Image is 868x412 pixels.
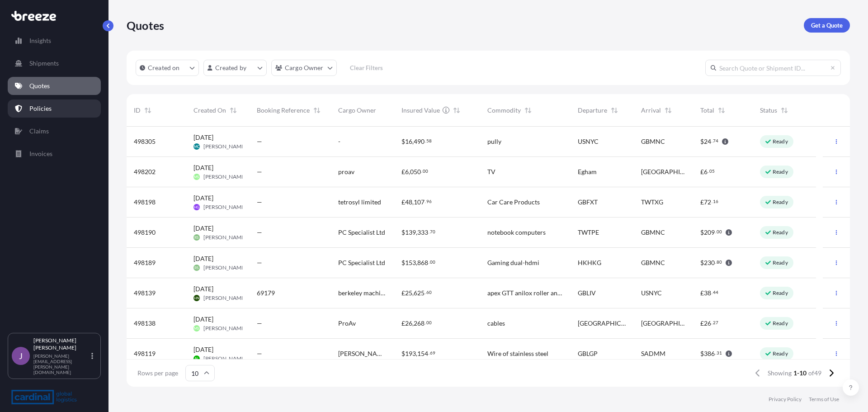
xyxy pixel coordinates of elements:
span: USNYC [641,289,662,298]
p: Policies [29,104,52,113]
span: Car Care Products [487,198,540,207]
span: $ [401,229,405,236]
span: 209 [704,229,715,236]
span: . [421,170,422,173]
span: Departure [578,106,607,115]
span: 70 [430,230,435,233]
span: . [425,291,426,294]
span: [PERSON_NAME] [203,264,246,271]
p: Shipments [29,59,59,68]
span: HG [194,203,199,212]
span: Arrival [641,106,661,115]
span: 498139 [134,289,156,298]
span: £ [700,290,704,296]
span: 27 [713,321,718,324]
span: RS [194,263,198,272]
span: AL [194,354,198,363]
p: Get a Quote [811,21,843,30]
span: GBMNC [641,228,665,237]
p: Ready [773,229,788,236]
span: 498189 [134,258,156,267]
span: USNYC [578,137,599,146]
span: MC [194,142,199,151]
a: Privacy Policy [769,396,802,403]
span: MS [194,172,199,181]
span: 498202 [134,167,156,176]
button: Clear Filters [341,61,392,75]
span: 69179 [257,289,275,298]
span: 38 [704,290,711,296]
p: Ready [773,138,788,145]
button: Sort [228,105,239,116]
p: Quotes [127,18,164,33]
span: . [425,139,426,142]
p: [PERSON_NAME] [PERSON_NAME] [33,337,90,351]
span: . [425,321,426,324]
p: Insights [29,36,51,45]
button: Sort [311,105,322,116]
span: SADMM [641,349,665,358]
span: 154 [417,350,428,357]
span: HN [194,294,199,303]
span: £ [700,199,704,205]
button: Sort [451,105,462,116]
span: — [257,167,262,176]
span: 6 [704,169,708,175]
span: GBLGP [578,349,598,358]
span: 96 [426,200,432,203]
span: 153 [405,260,416,266]
span: ProAv [338,319,356,328]
span: , [412,138,414,145]
button: Sort [523,105,533,116]
span: 44 [713,291,718,294]
span: , [412,290,414,296]
span: of 49 [808,369,821,378]
span: 498198 [134,198,156,207]
span: $ [700,138,704,145]
span: [DATE] [193,194,213,203]
span: , [416,260,417,266]
span: [PERSON_NAME] [203,204,246,211]
span: GBLIV [578,289,596,298]
p: Created on [148,63,180,72]
span: Total [700,106,714,115]
span: [PERSON_NAME] [203,294,246,302]
span: berkeley machinery [338,289,387,298]
span: Cargo Owner [338,106,376,115]
span: PC Specialist Ltd [338,258,385,267]
a: Get a Quote [804,18,850,33]
span: 498119 [134,349,156,358]
button: createdBy Filter options [203,60,267,76]
span: [DATE] [193,315,213,324]
span: TWTXG [641,198,663,207]
a: Invoices [8,145,101,163]
p: Cargo Owner [285,63,324,72]
span: . [715,260,716,264]
span: . [425,200,426,203]
span: , [412,320,414,327]
span: — [257,319,262,328]
p: [PERSON_NAME][EMAIL_ADDRESS][PERSON_NAME][DOMAIN_NAME] [33,353,90,375]
span: £ [401,169,405,175]
span: $ [700,350,704,357]
span: RS [194,233,198,242]
span: [PERSON_NAME] [203,173,246,180]
span: 386 [704,350,715,357]
span: , [416,350,417,357]
span: . [429,351,429,355]
span: J [19,351,23,360]
button: Sort [663,105,674,116]
span: proav [338,167,354,176]
span: 490 [414,138,425,145]
p: Ready [773,199,788,206]
span: 80 [717,260,722,264]
p: Terms of Use [809,396,839,403]
span: MS [194,324,199,333]
span: [PERSON_NAME] [203,355,246,362]
span: £ [401,290,405,296]
span: Gaming dual-hdmi [487,258,539,267]
a: Insights [8,32,101,50]
span: £ [700,320,704,327]
span: Showing [768,369,792,378]
span: GBMNC [641,258,665,267]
